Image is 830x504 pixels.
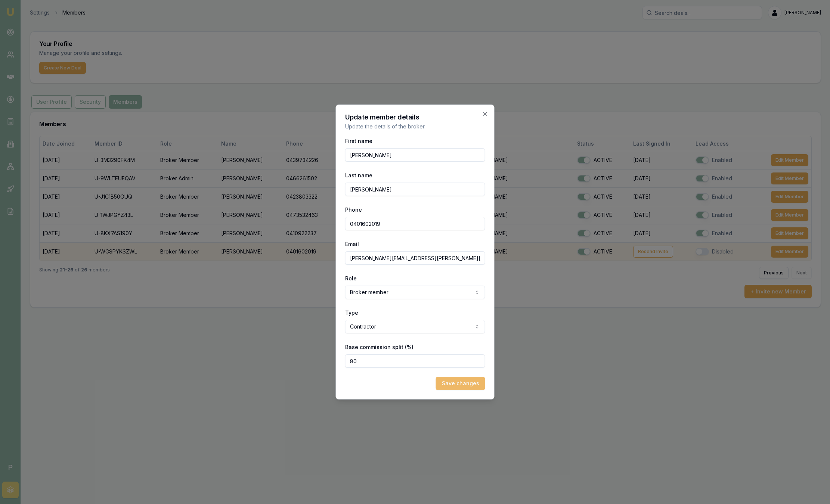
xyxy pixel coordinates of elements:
[345,123,485,130] p: Update the details of the broker.
[345,241,359,247] label: Email
[345,344,414,350] label: Base commission split (%)
[345,172,372,178] label: Last name
[345,114,485,121] h2: Update member details
[345,206,362,213] label: Phone
[436,377,485,390] button: Save changes
[345,275,357,281] label: Role
[345,309,358,316] label: Type
[345,138,372,144] label: First name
